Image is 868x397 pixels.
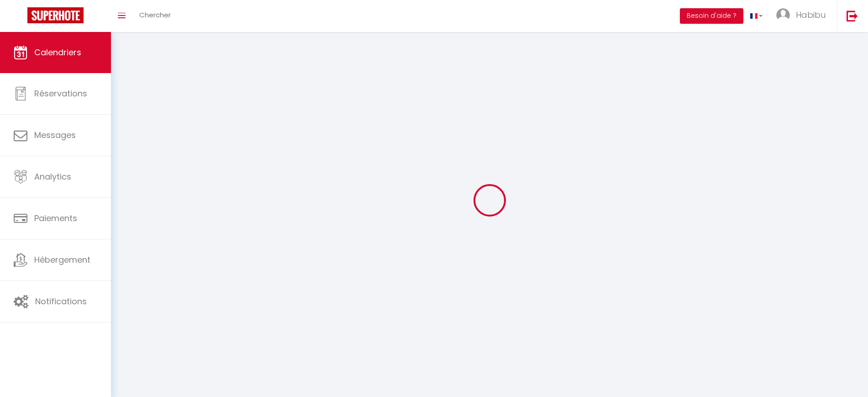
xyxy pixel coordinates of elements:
button: Besoin d'aide ? [680,8,743,24]
img: Super Booking [27,7,84,23]
img: ... [776,8,790,22]
span: Chercher [139,10,171,20]
iframe: LiveChat chat widget [830,359,868,397]
img: logout [847,10,858,21]
span: Habibu [796,9,826,21]
span: Notifications [35,296,87,307]
span: Hébergement [34,254,90,265]
span: Calendriers [34,47,81,58]
span: Paiements [34,212,77,224]
span: Réservations [34,88,87,99]
span: Messages [34,129,76,141]
span: Analytics [34,171,71,182]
